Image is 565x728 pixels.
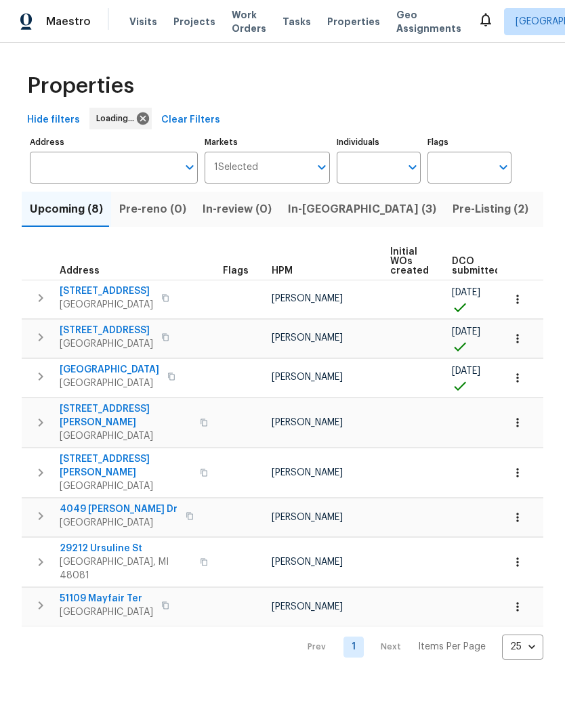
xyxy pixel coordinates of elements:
span: [PERSON_NAME] [272,468,343,477]
span: [PERSON_NAME] [272,372,343,382]
span: [DATE] [452,366,480,376]
span: [STREET_ADDRESS] [60,324,153,337]
span: [GEOGRAPHIC_DATA] [60,337,153,351]
span: [PERSON_NAME] [272,513,343,522]
span: Geo Assignments [396,8,461,35]
span: [STREET_ADDRESS][PERSON_NAME] [60,452,192,479]
span: [PERSON_NAME] [272,333,343,343]
span: Clear Filters [161,112,220,129]
label: Address [30,138,198,146]
span: 1 Selected [214,162,258,173]
span: HPM [272,266,293,276]
span: 29212 Ursuline St [60,542,192,555]
span: [GEOGRAPHIC_DATA], MI 48081 [60,555,192,582]
span: [STREET_ADDRESS][PERSON_NAME] [60,402,192,429]
span: Visits [129,15,157,28]
span: [GEOGRAPHIC_DATA] [60,377,159,390]
span: 4049 [PERSON_NAME] Dr [60,502,177,516]
span: [GEOGRAPHIC_DATA] [60,298,153,312]
span: Work Orders [232,8,266,35]
span: Pre-Listing (2) [453,200,528,219]
button: Hide filters [22,108,85,133]
span: [PERSON_NAME] [272,557,343,567]
span: [GEOGRAPHIC_DATA] [60,429,192,443]
span: [PERSON_NAME] [272,602,343,612]
span: [PERSON_NAME] [272,294,343,303]
span: Maestro [46,15,91,28]
span: Properties [327,15,380,28]
a: Goto page 1 [343,637,364,658]
nav: Pagination Navigation [295,635,543,660]
span: Loading... [96,112,140,125]
span: [DATE] [452,288,480,297]
span: [GEOGRAPHIC_DATA] [60,479,192,493]
p: Items Per Page [418,640,486,654]
span: 51109 Mayfair Ter [60,592,153,605]
span: Address [60,266,100,276]
span: Initial WOs created [390,247,429,276]
span: In-review (0) [203,200,272,219]
span: Projects [173,15,215,28]
span: Tasks [282,17,311,26]
button: Clear Filters [156,108,226,133]
span: [DATE] [452,327,480,337]
span: DCO submitted [452,257,501,276]
label: Markets [205,138,331,146]
span: Flags [223,266,249,276]
div: Loading... [89,108,152,129]
span: [GEOGRAPHIC_DATA] [60,605,153,619]
button: Open [494,158,513,177]
span: [PERSON_NAME] [272,418,343,427]
div: 25 [502,629,543,664]
span: Properties [27,79,134,93]
button: Open [312,158,331,177]
label: Flags [427,138,511,146]
span: Pre-reno (0) [119,200,186,219]
label: Individuals [337,138,421,146]
span: Upcoming (8) [30,200,103,219]
span: [GEOGRAPHIC_DATA] [60,363,159,377]
span: In-[GEOGRAPHIC_DATA] (3) [288,200,436,219]
span: Hide filters [27,112,80,129]
button: Open [403,158,422,177]
span: [GEOGRAPHIC_DATA] [60,516,177,530]
span: [STREET_ADDRESS] [60,284,153,298]
button: Open [180,158,199,177]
